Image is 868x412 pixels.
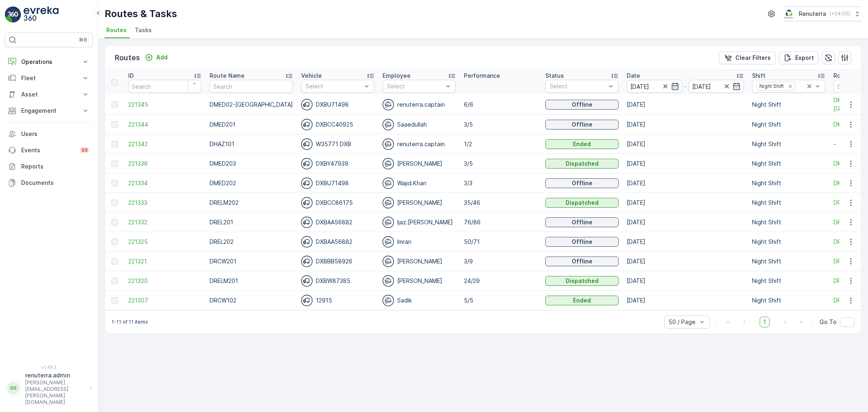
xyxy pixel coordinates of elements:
[623,115,748,134] td: [DATE]
[627,80,682,93] input: dd/mm/yyyy
[301,119,313,130] img: svg%3e
[5,175,93,191] a: Documents
[128,101,201,109] a: 221345
[383,178,456,189] div: Wajid.Khan
[5,54,93,70] button: Operations
[383,256,456,267] div: [PERSON_NAME]
[779,51,819,64] button: Export
[566,199,599,207] p: Dispatched
[112,297,118,304] div: Toggle Row Selected
[383,217,394,228] img: svg%3e
[306,82,362,90] p: Select
[81,147,88,153] p: 99
[572,238,593,246] p: Offline
[545,276,619,286] button: Dispatched
[5,70,93,86] button: Fleet
[128,199,201,207] a: 221333
[115,52,140,64] p: Routes
[799,10,826,18] p: Renuterra
[206,173,297,193] td: DMED202
[545,256,619,266] button: Offline
[383,158,456,169] div: [PERSON_NAME]
[128,296,201,305] a: 221307
[128,160,201,168] a: 221336
[786,83,795,90] div: Remove Night Shift
[460,252,541,271] td: 3/9
[460,134,541,154] td: 1/2
[572,101,593,109] p: Offline
[210,72,245,80] p: Route Name
[301,119,374,130] div: DXBCC40925
[210,80,293,93] input: Search
[572,121,593,129] p: Offline
[5,158,93,175] a: Reports
[79,37,87,43] p: ⌘B
[112,121,118,128] div: Toggle Row Selected
[623,291,748,310] td: [DATE]
[460,173,541,193] td: 3/3
[5,7,21,23] img: logo
[301,217,374,228] div: DXBAA56882
[301,138,374,150] div: W35771 DXB
[545,198,619,208] button: Dispatched
[783,9,796,18] img: Screenshot_2024-07-26_at_13.33.01.png
[460,115,541,134] td: 3/5
[206,193,297,213] td: DRELM202
[623,154,748,173] td: [DATE]
[301,197,374,208] div: DXBCC86175
[545,120,619,129] button: Offline
[383,197,456,208] div: [PERSON_NAME]
[128,179,201,187] a: 221334
[748,94,829,115] td: Night Shift
[128,140,201,148] a: 221342
[545,159,619,169] button: Dispatched
[623,252,748,271] td: [DATE]
[684,81,687,91] p: -
[128,277,201,285] span: 221320
[21,90,77,99] p: Asset
[128,218,201,226] a: 221332
[752,72,765,80] p: Shift
[627,72,640,80] p: Date
[206,213,297,232] td: DREL201
[112,101,118,108] div: Toggle Row Selected
[112,160,118,167] div: Toggle Row Selected
[128,72,134,80] p: ID
[206,134,297,154] td: DHAZ101
[820,318,837,326] span: Go To
[748,232,829,252] td: Night Shift
[464,72,500,80] p: Performance
[128,121,201,129] a: 221344
[623,193,748,213] td: [DATE]
[623,271,748,291] td: [DATE]
[460,94,541,115] td: 6/6
[156,53,168,61] p: Add
[5,103,93,119] button: Engagement
[545,237,619,247] button: Offline
[387,82,443,90] p: Select
[748,193,829,213] td: Night Shift
[128,257,201,265] a: 221321
[301,197,313,208] img: svg%3e
[623,232,748,252] td: [DATE]
[383,295,456,306] div: Sadik
[383,72,411,80] p: Employee
[301,275,374,287] div: DXBW87385
[460,232,541,252] td: 50/71
[301,295,313,306] img: svg%3e
[301,236,374,248] div: DXBAA56882
[545,100,619,110] button: Offline
[7,382,20,395] div: RR
[783,7,861,21] button: Renuterra(+04:00)
[112,239,118,245] div: Toggle Row Selected
[383,275,394,287] img: svg%3e
[566,160,599,168] p: Dispatched
[128,80,201,93] input: Search
[748,115,829,134] td: Night Shift
[112,141,118,147] div: Toggle Row Selected
[106,26,127,34] span: Routes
